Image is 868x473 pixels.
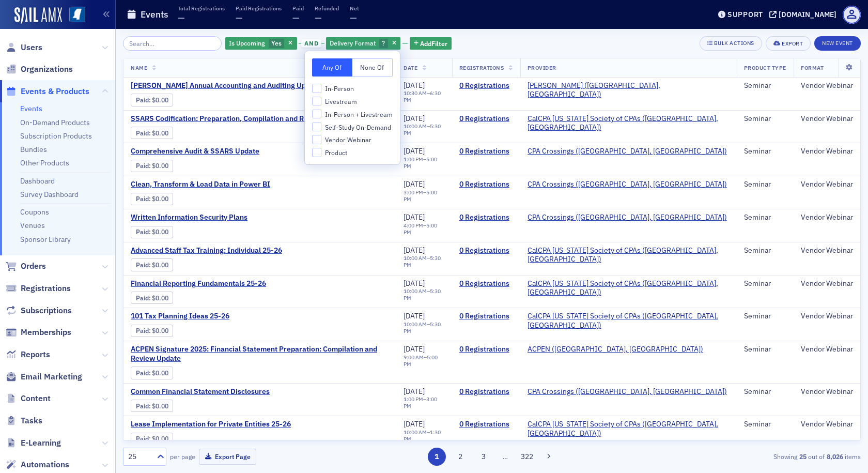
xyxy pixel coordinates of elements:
label: Self-Study On-Demand [312,123,393,132]
a: Events & Products [6,86,89,97]
label: per page [170,452,195,461]
span: — [178,12,185,24]
button: 1 [428,448,446,466]
span: $0.00 [152,195,168,203]
a: 0 Registrations [459,114,513,124]
strong: 8,026 [825,452,845,461]
a: 0 Registrations [459,246,513,255]
div: – [404,429,444,443]
span: CalCPA California Society of CPAs (San Mateo, CA) [528,312,730,330]
time: 3:00 PM [404,189,423,196]
div: Seminar [744,147,786,156]
label: In-Person + Livestream [312,110,393,119]
span: Yes [271,39,282,47]
span: Surgent's Annual Accounting and Auditing Update [131,81,321,90]
time: 10:00 AM [404,287,427,295]
span: : [136,129,152,137]
a: [PERSON_NAME] ([GEOGRAPHIC_DATA], [GEOGRAPHIC_DATA]) [528,81,730,99]
time: 5:30 PM [404,254,441,268]
span: Lease Implementation for Private Entities 25-26 [131,420,304,429]
button: [DOMAIN_NAME] [769,11,840,18]
span: SSARS Codification: Preparation, Compilation and Review 25-26 [131,114,345,124]
button: 3 [475,448,493,466]
span: Organizations [21,64,73,75]
a: Coupons [20,207,49,217]
span: Comprehensive Audit & SSARS Update [131,147,304,156]
span: : [136,369,152,377]
span: : [136,96,152,104]
a: Content [6,393,51,404]
label: Vendor Webinar [312,135,393,144]
span: CPA Crossings (Rochester, MI) [528,387,727,396]
span: : [136,261,152,269]
div: Vendor Webinar [801,180,853,189]
time: 4:00 PM [404,222,423,229]
span: Self-Study On-Demand [325,123,391,132]
a: 101 Tax Planning Ideas 25-26 [131,312,304,321]
a: 0 Registrations [459,345,513,354]
div: Paid: 0 - $0 [131,433,173,445]
span: Email Marketing [21,371,82,383]
span: $0.00 [152,369,168,377]
a: On-Demand Products [20,118,90,127]
h1: Events [141,8,168,21]
a: Bundles [20,145,47,154]
button: Export Page [199,449,256,465]
span: Advanced Staff Tax Training: Individual 25-26 [131,246,304,255]
a: Clean, Transform & Load Data in Power BI [131,180,304,189]
p: Net [350,5,359,12]
a: Users [6,42,42,53]
button: Bulk Actions [700,36,762,51]
span: Memberships [21,327,71,338]
div: Seminar [744,213,786,222]
div: Export [782,41,803,47]
a: CalCPA [US_STATE] Society of CPAs ([GEOGRAPHIC_DATA], [GEOGRAPHIC_DATA]) [528,279,730,297]
span: CPA Crossings (Rochester, MI) [528,147,727,156]
div: Paid: 0 - $0 [131,258,173,271]
div: Seminar [744,180,786,189]
span: [DATE] [404,419,425,429]
label: Livestream [312,97,393,106]
span: $0.00 [152,327,168,334]
a: Dashboard [20,176,55,186]
a: Paid [136,162,149,170]
span: Content [21,393,51,404]
span: : [136,195,152,203]
a: Survey Dashboard [20,190,79,199]
div: – [404,255,444,268]
span: Product [325,148,347,157]
a: 0 Registrations [459,81,513,90]
p: Paid Registrations [236,5,282,12]
span: Format [801,64,824,71]
span: Livestream [325,97,357,106]
span: ACPEN Signature 2025: Financial Statement Preparation: Compilation and Review Update [131,345,389,363]
div: – [404,123,444,136]
span: Financial Reporting Fundamentals 25-26 [131,279,304,288]
a: CalCPA [US_STATE] Society of CPAs ([GEOGRAPHIC_DATA], [GEOGRAPHIC_DATA]) [528,114,730,132]
div: Paid: 0 - $0 [131,160,173,172]
a: Common Financial Statement Disclosures [131,387,304,396]
a: Tasks [6,415,42,426]
span: Provider [528,64,556,71]
a: Paid [136,261,149,269]
div: 25 [128,451,151,462]
time: 10:00 AM [404,321,427,328]
a: Paid [136,294,149,302]
span: [DATE] [404,81,425,90]
a: Paid [136,228,149,236]
span: Name [131,64,147,71]
div: – [404,288,444,301]
time: 5:00 PM [404,156,437,170]
span: Events & Products [21,86,89,97]
input: Product [312,148,321,157]
div: Vendor Webinar [801,213,853,222]
time: 5:30 PM [404,287,441,301]
span: Written Information Security Plans [131,213,304,222]
div: Vendor Webinar [801,420,853,429]
a: Paid [136,129,149,137]
span: $0.00 [152,261,168,269]
span: Vendor Webinar [325,135,371,144]
a: 0 Registrations [459,180,513,189]
span: and [301,39,321,48]
span: : [136,294,152,302]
